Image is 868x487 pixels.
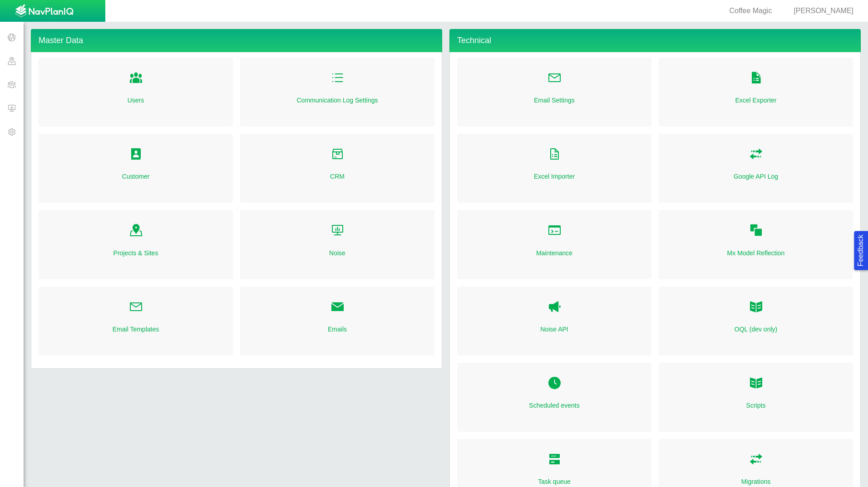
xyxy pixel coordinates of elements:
[547,297,562,317] a: Noise API
[547,450,562,470] a: Folder Open Icon
[122,172,150,181] a: Customer
[15,4,74,19] img: UrbanGroupSolutionsTheme$USG_Images$logo.png
[240,58,434,127] div: Folder Open Icon Communication Log Settings
[534,96,574,105] a: Email Settings
[240,287,434,356] div: Folder Open Icon Emails
[659,363,853,432] div: Folder Open Icon Scripts
[39,210,233,279] div: Folder Open Icon Projects & Sites
[457,210,651,279] div: Folder Open Icon Maintenance
[794,7,853,15] span: [PERSON_NAME]
[749,68,763,88] a: Folder Open Icon
[330,68,345,88] a: Folder Open Icon
[734,172,778,181] a: Google API Log
[330,145,345,165] a: Folder Open Icon
[534,172,575,181] a: Excel Importer
[727,248,785,258] a: Mx Model Reflection
[735,325,777,334] a: OQL (dev only)
[547,145,562,165] a: Folder Open Icon
[39,134,233,203] div: Folder Open Icon Customer
[536,248,572,258] a: Maintenance
[129,145,143,165] a: Folder Open Icon
[329,248,345,258] a: Noise
[129,297,143,317] a: Folder Open Icon
[129,221,143,241] a: Folder Open Icon
[749,221,763,241] a: Folder Open Icon
[297,96,378,105] a: Communication Log Settings
[113,248,158,258] a: Projects & Sites
[39,58,233,127] div: Folder Open Icon Users
[240,134,434,203] div: Folder Open Icon CRM
[457,363,651,432] div: Folder Open Icon Scheduled events
[449,29,861,52] h4: Technical
[749,374,763,394] a: Folder Open Icon
[547,221,562,241] a: Folder Open Icon
[735,96,776,105] a: Excel Exporter
[529,401,579,410] a: Scheduled events
[330,172,345,181] a: CRM
[547,68,562,88] a: Folder Open Icon
[328,325,347,334] a: Emails
[330,221,345,241] a: Folder Open Icon
[240,210,434,279] div: Folder Open Icon Noise
[729,7,772,15] span: Coffee Magic
[659,210,853,279] div: Folder Open Icon Mx Model Reflection
[540,325,568,334] a: Noise API
[31,29,442,52] h4: Master Data
[113,325,159,334] a: Email Templates
[749,145,763,165] a: Folder Open Icon
[538,477,571,486] a: Task queue
[854,231,868,270] button: Feedback
[783,6,857,16] div: [PERSON_NAME]
[746,401,766,410] a: Scripts
[659,287,853,356] div: OQL OQL (dev only)
[129,68,143,88] a: Folder Open Icon
[457,134,651,203] div: Folder Open Icon Excel Importer
[457,287,651,356] div: Noise API Noise API
[741,477,771,486] a: Migrations
[128,96,144,105] a: Users
[659,134,853,203] div: Folder Open Icon Google API Log
[547,374,562,394] a: Folder Open Icon
[659,58,853,127] div: Folder Open Icon Excel Exporter
[330,297,345,317] a: Folder Open Icon
[457,58,651,127] div: Folder Open Icon Email Settings
[749,297,763,317] a: OQL
[749,450,763,470] a: Folder Open Icon
[39,287,233,356] div: Folder Open Icon Email Templates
